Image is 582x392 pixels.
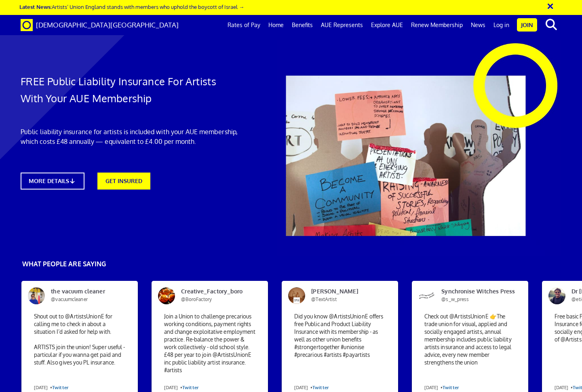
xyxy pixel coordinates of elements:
span: [PERSON_NAME] [305,287,383,303]
span: [DEMOGRAPHIC_DATA][GEOGRAPHIC_DATA] [36,21,179,29]
span: @s_w_press [441,296,469,302]
a: Brand [DEMOGRAPHIC_DATA][GEOGRAPHIC_DATA] [15,15,185,35]
span: @vacuumcleaner [51,296,87,302]
span: the vacuum cleaner [45,287,122,303]
a: GET INSURED [97,173,150,190]
a: Latest News:Artists’ Union England stands with members who uphold the boycott of Israel → [19,3,244,10]
a: News [467,15,489,35]
a: Twitter [312,384,329,390]
a: Benefits [288,15,317,35]
a: Explore AUE [367,15,407,35]
a: Twitter [443,384,459,390]
a: Join [517,18,537,32]
span: Creative_Factory_boro [175,287,253,303]
span: @TextArtist [311,296,337,302]
h1: FREE Public Liability Insurance For Artists With Your AUE Membership [21,73,239,107]
a: AUE Represents [317,15,367,35]
button: search [539,16,563,33]
p: Public liability insurance for artists is included with your AUE membership, which costs £48 annu... [21,127,239,146]
a: MORE DETAILS [21,173,84,190]
span: @BoroFactory [181,296,212,302]
a: Rates of Pay [224,15,264,35]
a: Renew Membership [407,15,467,35]
span: Synchronise Witches Press [435,287,513,303]
a: Twitter [182,384,198,390]
strong: Latest News: [19,3,52,10]
a: Twitter [52,384,68,390]
a: Log in [489,15,513,35]
a: Home [264,15,288,35]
